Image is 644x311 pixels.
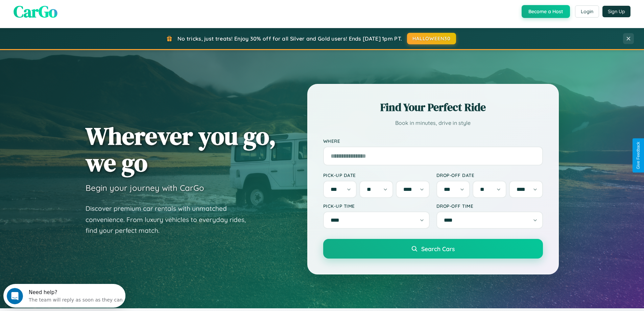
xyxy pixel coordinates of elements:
[522,5,570,18] button: Become a Host
[86,203,255,236] p: Discover premium car rentals with unmatched convenience. From luxury vehicles to everyday rides, ...
[407,33,456,44] button: HALLOWEEN30
[323,203,430,209] label: Pick-up Time
[323,118,543,128] p: Book in minutes, drive in style
[14,0,57,23] span: CarGo
[177,35,402,42] span: No tricks, just treats! Enjoy 30% off for all Silver and Gold users! Ends [DATE] 1pm PT.
[323,172,430,178] label: Pick-up Date
[86,183,204,193] h3: Begin your journey with CarGo
[323,100,543,115] h2: Find Your Perfect Ride
[323,138,543,144] label: Where
[602,6,630,17] button: Sign Up
[436,203,543,209] label: Drop-off Time
[7,288,23,304] iframe: Intercom live chat
[25,11,119,18] div: The team will reply as soon as they can
[436,172,543,178] label: Drop-off Date
[25,6,119,11] div: Need help?
[421,245,455,252] span: Search Cars
[575,5,599,18] button: Login
[636,142,641,169] div: Give Feedback
[323,239,543,259] button: Search Cars
[3,3,126,21] div: Open Intercom Messenger
[3,284,125,308] iframe: Intercom live chat discovery launcher
[86,123,276,176] h1: Wherever you go, we go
